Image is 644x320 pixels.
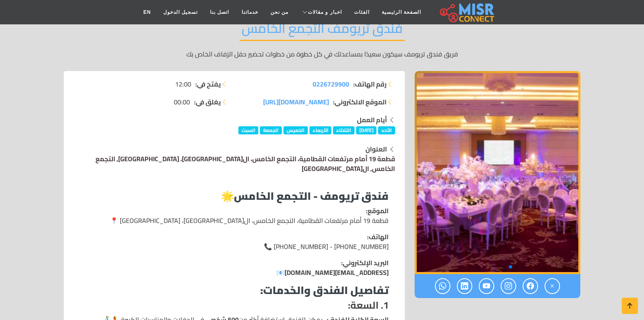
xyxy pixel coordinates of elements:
strong: الموقع الالكتروني: [333,97,387,107]
span: الأحد [378,126,395,134]
a: اخبار و مقالات [294,4,348,20]
strong: أيام العمل [357,114,387,126]
h3: 🌟 [80,190,389,202]
strong: 1. السعة: [348,296,389,314]
span: Go to slide 6 [489,265,493,268]
strong: يفتح في: [195,79,221,89]
span: الأربعاء [309,126,332,134]
span: 12:00 [175,79,191,89]
a: تسجيل الدخول [157,4,204,20]
span: 0226729900 [313,78,349,90]
span: [DATE] [356,126,377,134]
p: فريق فندق تريومف سيكون سعيدًا بمساعدتك في كل خطوة من خطوات تحضير حفل الزفاف الخاص بك [64,49,580,59]
p: 📧 [80,258,389,277]
strong: العنوان [365,143,387,155]
span: 00:00 [174,97,190,107]
img: main.misr_connect [440,2,494,22]
strong: الهاتف: [367,231,389,243]
span: Go to slide 9 [470,265,473,268]
a: من نحن [264,4,294,20]
span: Go to slide 8 [476,265,480,268]
span: الجمعة [260,126,282,134]
p: [PHONE_NUMBER] - [PHONE_NUMBER] 📞 [80,232,389,251]
a: [EMAIL_ADDRESS][DOMAIN_NAME] [285,266,389,279]
a: الصفحة الرئيسية [375,4,427,20]
strong: تفاصيل الفندق والخدمات: [260,280,389,300]
h2: فندق تريومف التجمع الخامس [240,20,405,41]
a: 0226729900 [313,79,349,89]
div: 3 / 9 [415,71,580,274]
strong: الموقع: [366,205,389,217]
a: قطعة 19 أمام مرتفعات القطامية، التجمع الخامس، ال[GEOGRAPHIC_DATA]، [GEOGRAPHIC_DATA], التجمع الخا... [95,153,395,175]
p: قطعة 19 أمام مرتفعات القطامية، التجمع الخامس، ال[GEOGRAPHIC_DATA]، [GEOGRAPHIC_DATA] 📍 [80,206,389,225]
span: Go to slide 1 [522,265,525,268]
span: السبت [238,126,259,134]
span: الثلاثاء [333,126,354,134]
strong: رقم الهاتف: [353,79,387,89]
span: Go to slide 4 [502,265,506,268]
a: EN [137,4,157,20]
strong: فندق تريومف - التجمع الخامس [234,186,389,206]
strong: يغلق في: [194,97,221,107]
span: Go to slide 3 [509,265,512,268]
a: الفئات [348,4,375,20]
a: خدماتنا [235,4,264,20]
span: اخبار و مقالات [308,9,342,16]
span: Go to slide 7 [483,265,486,268]
img: فندق تريومف التجمع الخامس [415,71,580,274]
span: Go to slide 5 [496,265,499,268]
span: Go to slide 2 [515,265,519,268]
a: [DOMAIN_NAME][URL] [263,97,329,107]
span: الخميس [283,126,308,134]
span: [DOMAIN_NAME][URL] [263,96,329,108]
strong: البريد الإلكتروني: [341,257,389,269]
a: اتصل بنا [204,4,235,20]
